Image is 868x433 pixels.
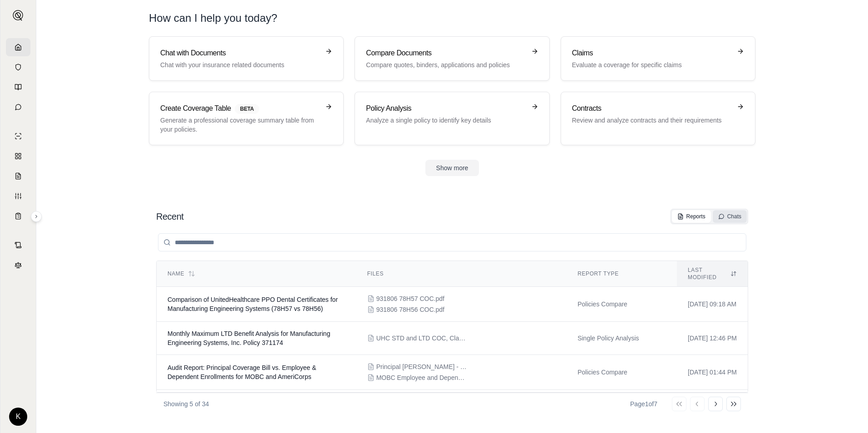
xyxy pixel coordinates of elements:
[376,373,467,382] span: MOBC Employee and Dependent_Beneficiary Enrollments 06202025 - Principal.xlsx
[677,287,748,322] td: [DATE] 09:18 AM
[713,210,747,223] button: Chats
[6,98,30,116] a: Chat
[572,48,731,59] h3: Claims
[677,213,705,220] div: Reports
[572,116,731,125] p: Review and analyze contracts and their requirements
[561,92,755,145] a: ContractsReview and analyze contracts and their requirements
[567,322,677,355] td: Single Policy Analysis
[31,211,42,222] button: Expand sidebar
[168,330,330,346] span: Monthly Maximum LTD Benefit Analysis for Manufacturing Engineering Systems, Inc. Policy 371174
[9,408,27,426] div: K
[6,187,30,205] a: Custom Report
[156,210,183,223] h2: Recent
[567,355,677,390] td: Policies Compare
[149,36,344,81] a: Chat with DocumentsChat with your insurance related documents
[6,38,30,56] a: Home
[168,296,338,312] span: Comparison of UnitedHealthcare PPO Dental Certificates for Manufacturing Engineering Systems (78H...
[567,287,677,322] td: Policies Compare
[355,36,549,81] a: Compare DocumentsCompare quotes, binders, applications and policies
[160,103,320,114] h3: Create Coverage Table
[160,60,320,69] p: Chat with your insurance related documents
[163,399,209,408] p: Showing 5 of 34
[376,305,444,314] span: 931806 78H56 COC.pdf
[572,103,731,114] h3: Contracts
[366,116,525,125] p: Analyze a single policy to identify key details
[168,364,316,380] span: Audit Report: Principal Coverage Bill vs. Employee & Dependent Enrollments for MOBC and AmeriCorps
[366,48,525,59] h3: Compare Documents
[160,48,320,59] h3: Chat with Documents
[672,210,711,223] button: Reports
[567,390,677,423] td: Single Policy Analysis
[6,127,30,145] a: Single Policy
[6,207,30,225] a: Coverage Table
[567,261,677,287] th: Report Type
[425,160,479,176] button: Show more
[677,390,748,423] td: [DATE] 09:18 AM
[366,60,525,69] p: Compare quotes, binders, applications and policies
[677,355,748,390] td: [DATE] 01:44 PM
[376,294,444,303] span: 931806 78H57 COC.pdf
[366,103,525,114] h3: Policy Analysis
[149,92,344,145] a: Create Coverage TableBETAGenerate a professional coverage summary table from your policies.
[6,58,30,76] a: Documents Vault
[235,104,259,114] span: BETA
[6,147,30,165] a: Policy Comparisons
[630,399,657,408] div: Page 1 of 7
[688,266,737,281] div: Last modified
[168,270,345,277] div: Name
[6,236,30,254] a: Contract Analysis
[376,334,467,343] span: UHC STD and LTD COC, Class 1, 6-1-2025.pdf
[561,36,755,81] a: ClaimsEvaluate a coverage for specific claims
[160,116,320,134] p: Generate a professional coverage summary table from your policies.
[718,213,741,220] div: Chats
[149,11,755,25] h1: How can I help you today?
[6,256,30,274] a: Legal Search Engine
[6,78,30,96] a: Prompt Library
[9,6,27,25] button: Expand sidebar
[355,92,549,145] a: Policy AnalysisAnalyze a single policy to identify key details
[572,60,731,69] p: Evaluate a coverage for specific claims
[376,362,467,371] span: Principal Bill - 8-1-2025.xlsx
[6,167,30,185] a: Claim Coverage
[13,10,24,21] img: Expand sidebar
[356,261,567,287] th: Files
[677,322,748,355] td: [DATE] 12:46 PM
